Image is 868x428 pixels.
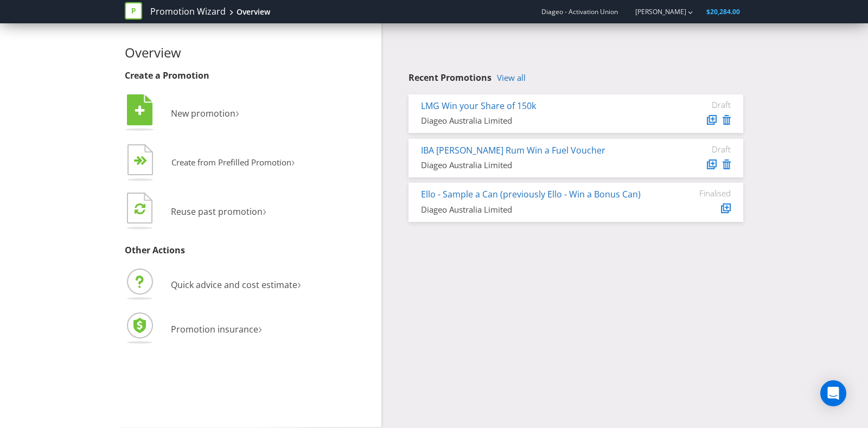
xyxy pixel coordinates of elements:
span: Reuse past promotion [171,206,263,218]
a: IBA [PERSON_NAME] Rum Win a Fuel Voucher [421,144,605,156]
div: Diageo Australia Limited [421,159,649,171]
div: Overview [237,7,270,17]
span: Recent Promotions [409,72,492,84]
span: › [235,103,239,121]
tspan:  [141,156,148,166]
h3: Other Actions [125,246,373,255]
span: Quick advice and cost estimate [171,279,297,291]
h3: Create a Promotion [125,71,373,81]
div: Diageo Australia Limited [421,115,649,126]
span: Diageo - Activation Union [541,7,618,16]
div: Finalised [666,188,731,198]
a: LMG Win your Share of 150k [421,100,536,112]
span: New promotion [171,107,235,119]
tspan:  [135,202,145,215]
span: › [291,153,295,170]
div: Draft [666,100,731,110]
a: [PERSON_NAME] [624,7,686,16]
span: $20,284.00 [706,7,740,16]
a: Ello - Sample a Can (previously Ello - Win a Bonus Can) [421,188,641,200]
a: Promotion Wizard [150,5,226,18]
tspan:  [135,105,145,117]
span: Promotion insurance [171,323,258,335]
h2: Overview [125,46,373,60]
span: › [258,319,262,337]
a: Quick advice and cost estimate› [125,279,301,291]
div: Draft [666,144,731,154]
div: Diageo Australia Limited [421,204,649,215]
span: › [263,201,266,219]
span: › [297,274,301,292]
a: View all [497,73,526,82]
button: Create from Prefilled Promotion› [125,142,296,185]
div: Open Intercom Messenger [820,380,846,406]
span: Create from Prefilled Promotion [171,157,291,168]
a: Promotion insurance› [125,323,262,335]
